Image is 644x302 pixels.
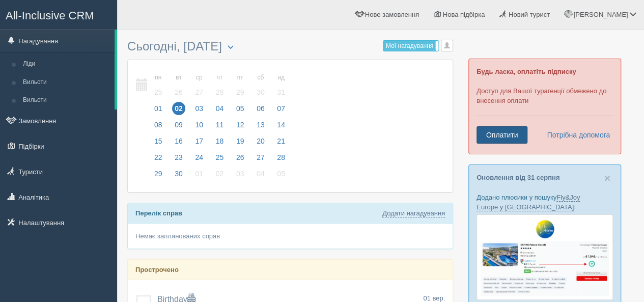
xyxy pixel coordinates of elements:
span: 16 [172,134,185,148]
span: 22 [152,151,165,164]
small: сб [254,73,267,82]
a: Додати нагадування [382,209,445,217]
a: 03 [189,103,209,119]
span: 24 [192,151,206,164]
span: 26 [234,151,247,164]
small: нд [274,73,288,82]
a: 13 [251,119,270,135]
a: 11 [210,119,230,135]
small: пн [152,73,165,82]
span: 29 [234,86,247,99]
span: 30 [254,86,267,99]
p: Додано плюсики у пошуку : [477,193,613,212]
a: 04 [210,103,230,119]
span: Нова підбірка [443,11,485,18]
span: 03 [192,102,206,115]
span: 19 [234,134,247,148]
a: 29 [149,168,168,184]
b: Прострочено [135,266,179,273]
a: 09 [169,119,188,135]
a: 12 [231,119,250,135]
a: 02 [210,168,230,184]
span: 05 [274,167,288,180]
a: сб 30 [251,68,270,103]
span: 04 [254,167,267,180]
a: 25 [210,152,230,168]
a: 04 [251,168,270,184]
a: Ліди [18,55,115,73]
small: вт [172,73,185,82]
span: 13 [254,118,267,131]
span: 10 [192,118,206,131]
a: 18 [210,135,230,152]
span: 27 [254,151,267,164]
a: пн 25 [149,68,168,103]
div: Немає запланованих справ [128,224,453,249]
span: 12 [234,118,247,131]
a: 01 [149,103,168,119]
span: [PERSON_NAME] [573,11,628,18]
span: 26 [172,86,185,99]
a: 27 [251,152,270,168]
a: 28 [271,152,288,168]
span: 03 [234,167,247,180]
span: 11 [213,118,227,131]
a: 01 [189,168,209,184]
span: 08 [152,118,165,131]
a: 06 [251,103,270,119]
a: 16 [169,135,188,152]
span: 01 [152,102,165,115]
b: Будь ласка, оплатіть підписку [477,68,576,75]
a: 23 [169,152,188,168]
span: 25 [213,151,227,164]
a: 19 [231,135,250,152]
span: 05 [234,102,247,115]
a: Вильоти [18,91,115,109]
span: 18 [213,134,227,148]
button: Close [604,173,610,183]
a: 30 [169,168,188,184]
span: Новий турист [509,11,550,18]
a: 24 [189,152,209,168]
a: 15 [149,135,168,152]
a: 05 [271,168,288,184]
span: 17 [192,134,206,148]
a: 14 [271,119,288,135]
a: Вильоти [18,73,115,92]
span: 27 [192,86,206,99]
span: 02 [213,167,227,180]
span: All-Inclusive CRM [6,9,94,22]
span: 29 [152,167,165,180]
small: пт [234,73,247,82]
span: 06 [254,102,267,115]
a: 05 [231,103,250,119]
span: 01 [192,167,206,180]
span: 31 [274,86,288,99]
span: 28 [274,151,288,164]
span: 21 [274,134,288,148]
span: 02 [172,102,185,115]
a: 02 [169,103,188,119]
span: 15 [152,134,165,148]
a: Потрібна допомога [540,126,610,144]
span: × [604,172,610,184]
span: 23 [172,151,185,164]
span: 20 [254,134,267,148]
a: 17 [189,135,209,152]
span: 25 [152,86,165,99]
a: пт 29 [231,68,250,103]
h3: Сьогодні, [DATE] [127,40,453,54]
a: 26 [231,152,250,168]
span: 09 [172,118,185,131]
a: вт 26 [169,68,188,103]
a: чт 28 [210,68,230,103]
small: ср [192,73,206,82]
a: 20 [251,135,270,152]
span: 30 [172,167,185,180]
a: 21 [271,135,288,152]
b: Перелік справ [135,209,182,217]
a: 22 [149,152,168,168]
div: Доступ для Вашої турагенції обмежено до внесення оплати [468,59,621,154]
span: 28 [213,86,227,99]
a: 08 [149,119,168,135]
